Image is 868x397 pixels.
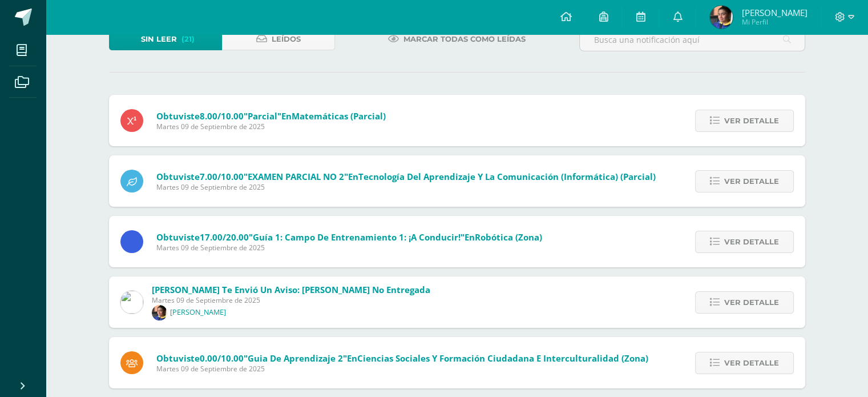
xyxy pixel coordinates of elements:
span: Ciencias Sociales y Formación Ciudadana e Interculturalidad (Zona) [357,352,648,364]
span: Marcar todas como leídas [403,29,526,50]
span: Matemáticas (Parcial) [292,110,386,122]
span: Ver detalle [724,352,779,374]
a: Leídos [222,28,335,50]
span: Ver detalle [724,171,779,192]
span: "Parcial" [244,110,281,122]
span: 0.00/10.00 [200,352,244,364]
span: Ver detalle [724,231,779,252]
span: Martes 09 de Septiembre de 2025 [156,364,648,374]
img: 3d5d5a618350b83d4d63be53e998c11c.png [152,305,167,320]
a: Marcar todas como leídas [374,28,540,50]
span: [PERSON_NAME] [741,7,807,18]
span: Ver detalle [724,292,779,313]
span: [PERSON_NAME] te envió un aviso: [PERSON_NAME] no entregada [152,284,430,295]
span: Obtuviste en [156,352,648,364]
span: Obtuviste en [156,171,656,182]
span: Mi Perfil [741,17,807,27]
span: (21) [181,29,195,50]
span: "Guía 1: Campo de entrenamiento 1: ¡A conducir!" [249,231,465,243]
span: Leídos [272,29,301,50]
input: Busca una notificación aquí [580,29,805,51]
img: b7300957fc7bb6c27d91cc031dd8af88.png [710,6,733,29]
span: Martes 09 de Septiembre de 2025 [156,243,542,252]
span: 7.00/10.00 [200,171,244,182]
span: Martes 09 de Septiembre de 2025 [156,182,656,192]
a: Sin leer(21) [109,28,222,50]
span: 17.00/20.00 [200,231,249,243]
img: 6dfd641176813817be49ede9ad67d1c4.png [120,291,143,314]
span: Sin leer [141,29,177,50]
span: Robótica (Zona) [475,231,542,243]
span: Martes 09 de Septiembre de 2025 [152,295,430,305]
span: "Guia de aprendizaje 2" [244,352,347,364]
span: "EXAMEN PARCIAL NO 2" [244,171,348,182]
span: Obtuviste en [156,231,542,243]
p: [PERSON_NAME] [170,308,226,317]
span: Martes 09 de Septiembre de 2025 [156,122,386,131]
span: Ver detalle [724,110,779,131]
span: Tecnología del Aprendizaje y la Comunicación (Informática) (Parcial) [358,171,656,182]
span: Obtuviste en [156,110,386,122]
span: 8.00/10.00 [200,110,244,122]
